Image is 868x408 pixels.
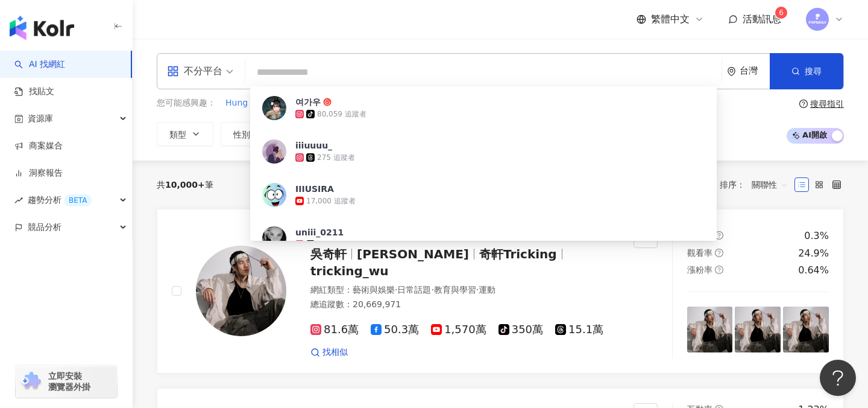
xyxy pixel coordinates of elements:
[14,140,63,152] a: 商案媒合
[233,130,250,139] span: 性別
[157,97,216,109] span: 您可能感興趣：
[167,62,222,81] div: 不分平台
[357,122,422,146] button: 互動率
[442,130,467,139] span: 觀看率
[28,105,53,132] span: 資源庫
[820,360,856,396] iframe: Help Scout Beacon - Open
[258,97,334,109] span: 真絲亞麻法式中長衫
[805,66,822,76] span: 搜尋
[285,122,350,146] button: 追蹤數
[752,175,788,194] span: 關聯性
[625,129,659,139] span: 更多篩選
[715,231,723,240] span: question-circle
[429,122,494,146] button: 觀看率
[727,67,736,76] span: environment
[157,180,213,190] div: 共 筆
[476,285,479,295] span: ·
[221,122,277,146] button: 性別
[257,97,335,110] button: 真絲亞麻法式中長衫
[14,86,54,98] a: 找貼文
[310,346,348,359] a: 找相似
[431,324,486,336] span: 1,570萬
[48,371,90,392] span: 立即安裝 瀏覽器外掛
[310,284,619,296] div: 網紅類型 ：
[14,196,23,205] span: rise
[14,167,63,179] a: 洞察報告
[804,229,829,243] div: 0.3%
[353,285,395,295] span: 藝術與娛樂
[715,249,723,257] span: question-circle
[225,97,248,110] button: Hung
[19,372,43,391] img: chrome extension
[357,247,469,261] span: [PERSON_NAME]
[434,285,476,295] span: 教育與學習
[165,180,205,190] span: 10,000+
[687,231,712,241] span: 互動率
[687,307,733,352] img: post-image
[743,13,781,25] span: 活動訊息
[770,53,843,89] button: 搜尋
[502,122,592,146] button: 合作費用預估
[157,209,844,374] a: KOL Avatar吳奇軒[PERSON_NAME]奇軒Trickingtricking_wu網紅類型：藝術與娛樂·日常話題·教育與學習·運動總追蹤數：20,669,97181.6萬50.3萬1...
[310,247,347,261] span: 吳奇軒
[498,324,543,336] span: 350萬
[64,194,92,206] div: BETA
[344,97,395,109] span: 內湖展示中心
[720,175,794,194] div: 排序：
[157,122,213,146] button: 類型
[10,16,74,40] img: logo
[196,246,286,336] img: KOL Avatar
[431,285,433,295] span: ·
[735,307,781,352] img: post-image
[810,99,844,109] div: 搜尋指引
[28,214,61,241] span: 競品分析
[370,130,395,139] span: 互動率
[225,97,248,109] span: Hung
[555,324,603,336] span: 15.1萬
[479,247,557,261] span: 奇軒Tricking
[779,8,784,17] span: 6
[687,265,712,275] span: 漲粉率
[395,285,397,295] span: ·
[310,264,389,278] span: tricking_wu
[798,264,829,277] div: 0.64%
[28,186,92,214] span: 趨勢分析
[16,365,117,398] a: chrome extension立即安裝 瀏覽器外掛
[404,97,456,110] button: 貓咪牛奶吐司
[775,7,787,19] sup: 6
[799,100,808,108] span: question-circle
[405,97,456,109] span: 貓咪牛奶吐司
[14,59,65,71] a: searchAI 找網紅
[740,66,770,76] div: 台灣
[322,346,348,359] span: 找相似
[397,285,431,295] span: 日常話題
[715,266,723,274] span: question-circle
[344,97,395,110] button: 內湖展示中心
[310,299,619,311] div: 總追蹤數 ： 20,669,971
[310,324,359,336] span: 81.6萬
[806,8,829,31] img: images.png
[169,130,186,139] span: 類型
[514,130,565,139] span: 合作費用預估
[651,13,690,26] span: 繁體中文
[297,130,322,139] span: 追蹤數
[479,285,495,295] span: 運動
[167,65,179,77] span: appstore
[783,307,829,352] img: post-image
[599,122,671,146] button: 更多篩選
[798,247,829,260] div: 24.9%
[687,248,712,258] span: 觀看率
[371,324,419,336] span: 50.3萬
